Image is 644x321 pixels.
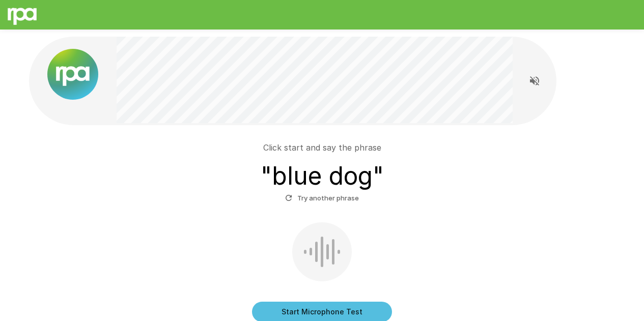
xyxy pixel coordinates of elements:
button: Read questions aloud [524,71,545,91]
img: new%2520logo%2520(1).png [47,49,98,100]
button: Try another phrase [283,190,361,206]
p: Click start and say the phrase [263,141,381,154]
h3: " blue dog " [261,162,384,190]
